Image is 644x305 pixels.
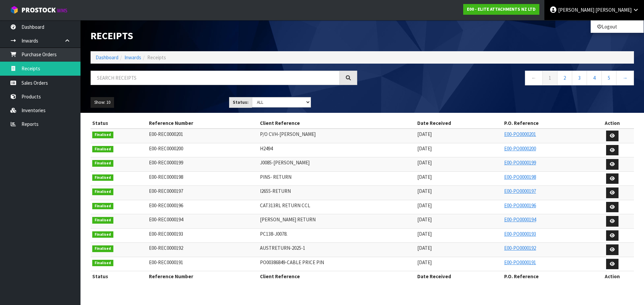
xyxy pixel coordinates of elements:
[260,188,291,194] span: I2655-RETURN
[504,145,536,152] a: E00-PO0000200
[504,159,536,166] a: E00-PO0000199
[417,202,432,209] span: [DATE]
[260,145,273,152] span: H2494
[149,259,183,265] span: E00-REC0000191
[10,6,18,14] img: cube-alt.png
[542,71,557,85] a: 1
[233,99,249,105] strong: Status:
[616,71,634,85] a: →
[591,22,644,31] a: Logout
[96,54,118,61] a: Dashboard
[525,71,543,85] a: ←
[467,6,536,12] strong: E00 - ELITE ATTACHMENTS NZ LTD
[147,118,258,129] th: Reference Number
[149,216,183,223] span: E00-REC0000194
[92,245,113,252] span: Finalised
[258,271,416,282] th: Client Reference
[147,271,258,282] th: Reference Number
[124,54,141,61] a: Inwards
[91,71,340,85] input: Search receipts
[92,260,113,266] span: Finalised
[601,71,616,85] a: 5
[57,7,67,14] small: WMS
[417,159,432,166] span: [DATE]
[149,188,183,194] span: E00-REC0000197
[504,131,536,137] a: E00-PO0000201
[92,160,113,167] span: Finalised
[260,202,310,209] span: CAT313RL RETURN CCL
[417,131,432,137] span: [DATE]
[416,271,502,282] th: Date Received
[504,245,536,251] a: E00-PO0000192
[147,54,166,61] span: Receipts
[557,71,572,85] a: 2
[504,188,536,194] a: E00-PO0000197
[504,216,536,223] a: E00-PO0000194
[91,271,147,282] th: Status
[92,188,113,195] span: Finalised
[149,245,183,251] span: E00-REC0000192
[367,71,634,87] nav: Page navigation
[92,174,113,181] span: Finalised
[149,174,183,180] span: E00-REC0000198
[417,259,432,265] span: [DATE]
[502,118,591,129] th: P.O. Reference
[417,216,432,223] span: [DATE]
[504,202,536,209] a: E00-PO0000196
[587,71,602,85] a: 4
[572,71,587,85] a: 3
[92,217,113,224] span: Finalised
[260,216,316,223] span: [PERSON_NAME] RETURN
[92,132,113,138] span: Finalised
[260,159,310,166] span: J0085-[PERSON_NAME]
[260,259,324,265] span: PO00386849-CABLE PRICE PIN
[91,30,357,41] h1: Receipts
[417,145,432,152] span: [DATE]
[504,174,536,180] a: E00-PO0000198
[504,231,536,237] a: E00-PO0000193
[260,131,316,137] span: P/O CVH-[PERSON_NAME]
[149,159,183,166] span: E00-REC0000199
[591,271,634,282] th: Action
[260,174,291,180] span: PINS- RETURN
[595,7,632,13] span: [PERSON_NAME]
[91,118,147,129] th: Status
[416,118,502,129] th: Date Received
[417,174,432,180] span: [DATE]
[91,97,114,108] button: Show: 10
[258,118,416,129] th: Client Reference
[558,7,594,13] span: [PERSON_NAME]
[92,231,113,238] span: Finalised
[504,259,536,265] a: E00-PO0000191
[149,145,183,152] span: E00-REC0000200
[21,6,56,14] span: ProStock
[92,146,113,153] span: Finalised
[591,118,634,129] th: Action
[417,231,432,237] span: [DATE]
[92,203,113,210] span: Finalised
[502,271,591,282] th: P.O. Reference
[417,188,432,194] span: [DATE]
[260,245,305,251] span: AUSTRETURN-2025-1
[149,202,183,209] span: E00-REC0000196
[149,131,183,137] span: E00-REC0000201
[260,231,287,237] span: PC138-J0078.
[149,231,183,237] span: E00-REC0000193
[417,245,432,251] span: [DATE]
